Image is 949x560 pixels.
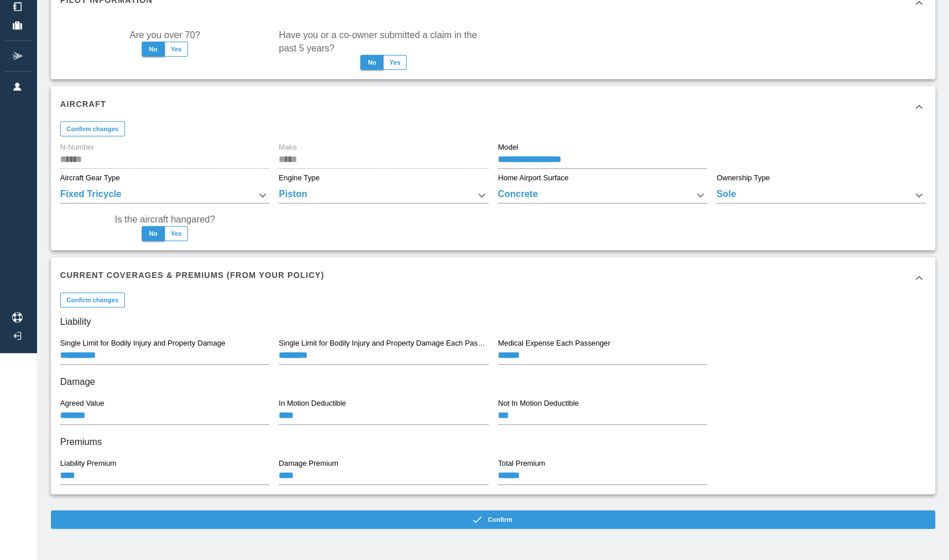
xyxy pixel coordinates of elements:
[279,338,488,348] label: Single Limit for Bodily Injury and Property Damage Each Passenger
[498,338,610,348] label: Medical Expense Each Passenger
[60,98,106,110] h6: Aircraft
[142,226,165,241] button: No
[60,314,926,330] h6: Liability
[498,173,568,183] label: Home Airport Surface
[142,42,165,57] button: No
[130,28,200,42] label: Are you over 70?
[498,187,707,203] div: Concrete
[279,458,338,469] label: Damage Premium
[51,86,935,128] div: Aircraft
[360,55,383,70] button: No
[60,173,120,183] label: Aircraft Gear Type
[279,142,297,153] label: Make
[60,292,125,307] button: Confirm changes
[60,458,116,469] label: Liability Premium
[164,226,188,241] button: Yes
[60,187,269,203] div: Fixed Tricycle
[60,338,226,348] label: Single Limit for Bodily Injury and Property Damage
[60,269,324,281] h6: Current Coverages & Premiums (from your policy)
[115,213,215,226] label: Is the aircraft hangared?
[279,398,346,409] label: In Motion Deductible
[60,374,926,390] h6: Damage
[60,121,125,136] button: Confirm changes
[60,434,926,450] h6: Premiums
[164,42,188,57] button: Yes
[498,398,579,409] label: Not In Motion Deductible
[279,173,320,183] label: Engine Type
[51,257,935,299] div: Current Coverages & Premiums (from your policy)
[717,173,770,183] label: Ownership Type
[383,55,407,70] button: Yes
[279,28,488,55] label: Have you or a co-owner submitted a claim in the past 5 years?
[279,187,488,203] div: Piston
[60,398,104,409] label: Agreed Value
[51,510,935,529] button: Confirm
[60,142,94,153] label: N-Number
[498,458,545,469] label: Total Premium
[498,142,518,153] label: Model
[717,187,926,203] div: Sole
